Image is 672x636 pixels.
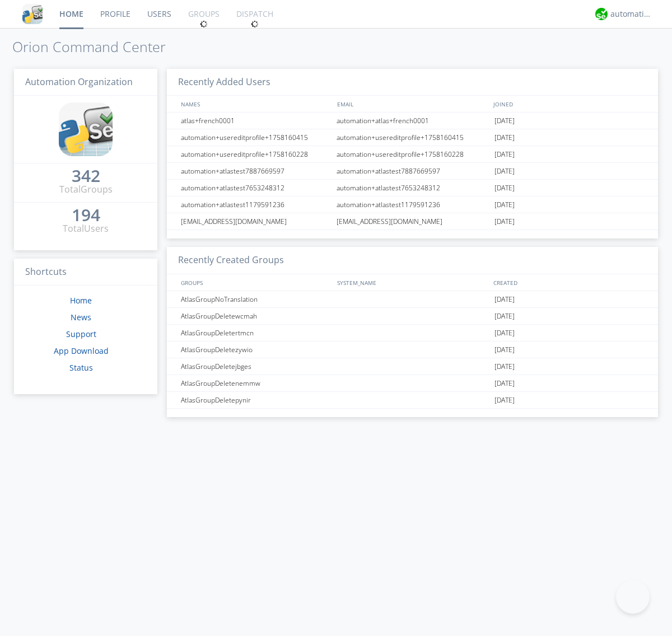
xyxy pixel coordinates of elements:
[72,209,100,222] a: 194
[178,358,333,375] div: AtlasGroupDeletejbges
[491,96,647,112] div: JOINED
[494,163,515,180] span: [DATE]
[251,20,259,28] img: spin.svg
[178,325,333,341] div: AtlasGroupDeletertmcn
[22,4,43,24] img: cddb5a64eb264b2086981ab96f4c1ba7
[25,76,133,88] span: Automation Organization
[178,274,332,291] div: GROUPS
[494,308,515,325] span: [DATE]
[494,113,515,129] span: [DATE]
[334,163,492,179] div: automation+atlastest7887669597
[167,392,658,409] a: AtlasGroupDeletepynir[DATE]
[178,375,333,391] div: AtlasGroupDeletenemmw
[494,180,515,197] span: [DATE]
[494,358,515,375] span: [DATE]
[494,375,515,392] span: [DATE]
[71,312,91,322] a: News
[494,146,515,163] span: [DATE]
[334,197,492,213] div: automation+atlastest1179591236
[494,129,515,146] span: [DATE]
[334,180,492,196] div: automation+atlastest7653248312
[66,329,96,339] a: Support
[59,183,113,196] div: Total Groups
[334,213,492,230] div: [EMAIL_ADDRESS][DOMAIN_NAME]
[334,96,491,112] div: EMAIL
[167,213,658,230] a: [EMAIL_ADDRESS][DOMAIN_NAME][EMAIL_ADDRESS][DOMAIN_NAME][DATE]
[616,580,650,614] iframe: Toggle Customer Support
[72,209,100,221] div: 194
[167,180,658,197] a: automation+atlastest7653248312automation+atlastest7653248312[DATE]
[334,146,492,162] div: automation+usereditprofile+1758160228
[494,342,515,358] span: [DATE]
[14,259,157,286] h3: Shortcuts
[70,295,92,306] a: Home
[610,8,652,20] div: automation+atlas
[167,163,658,180] a: automation+atlastest7887669597automation+atlastest7887669597[DATE]
[167,113,658,129] a: atlas+french0001automation+atlas+french0001[DATE]
[494,291,515,308] span: [DATE]
[167,308,658,325] a: AtlasGroupDeletewcmah[DATE]
[167,146,658,163] a: automation+usereditprofile+1758160228automation+usereditprofile+1758160228[DATE]
[167,197,658,213] a: automation+atlastest1179591236automation+atlastest1179591236[DATE]
[178,308,333,324] div: AtlasGroupDeletewcmah
[178,342,333,358] div: AtlasGroupDeletezywio
[167,342,658,358] a: AtlasGroupDeletezywio[DATE]
[178,291,333,307] div: AtlasGroupNoTranslation
[494,197,515,213] span: [DATE]
[494,325,515,342] span: [DATE]
[334,113,492,129] div: automation+atlas+french0001
[167,69,658,96] h3: Recently Added Users
[63,222,109,235] div: Total Users
[595,8,608,20] img: d2d01cd9b4174d08988066c6d424eccd
[494,213,515,230] span: [DATE]
[54,345,109,356] a: App Download
[167,375,658,392] a: AtlasGroupDeletenemmw[DATE]
[178,180,333,196] div: automation+atlastest7653248312
[167,358,658,375] a: AtlasGroupDeletejbges[DATE]
[491,274,647,291] div: CREATED
[334,129,492,146] div: automation+usereditprofile+1758160415
[167,129,658,146] a: automation+usereditprofile+1758160415automation+usereditprofile+1758160415[DATE]
[167,247,658,274] h3: Recently Created Groups
[178,392,333,408] div: AtlasGroupDeletepynir
[167,291,658,308] a: AtlasGroupNoTranslation[DATE]
[167,325,658,342] a: AtlasGroupDeletertmcn[DATE]
[59,102,113,156] img: cddb5a64eb264b2086981ab96f4c1ba7
[72,170,100,181] div: 342
[494,392,515,409] span: [DATE]
[178,113,333,129] div: atlas+french0001
[69,362,93,373] a: Status
[178,146,333,162] div: automation+usereditprofile+1758160228
[178,213,333,230] div: [EMAIL_ADDRESS][DOMAIN_NAME]
[200,20,208,28] img: spin.svg
[334,274,491,291] div: SYSTEM_NAME
[72,170,100,183] a: 342
[178,96,332,112] div: NAMES
[178,197,333,213] div: automation+atlastest1179591236
[178,129,333,146] div: automation+usereditprofile+1758160415
[178,163,333,179] div: automation+atlastest7887669597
